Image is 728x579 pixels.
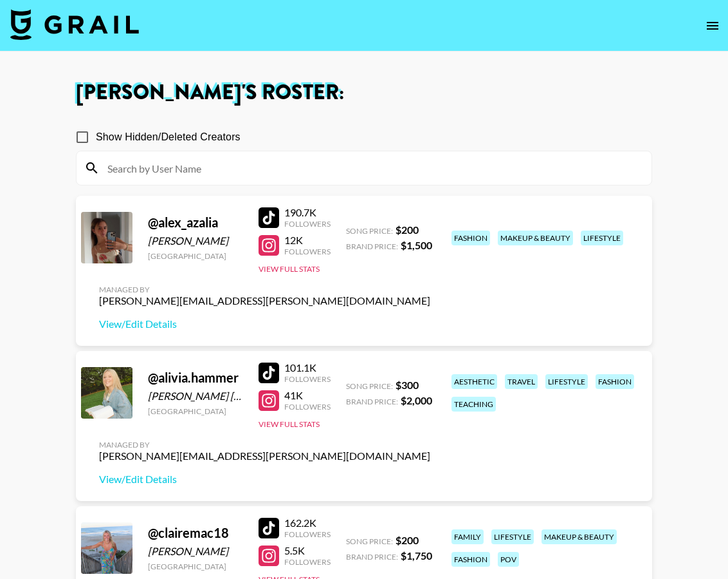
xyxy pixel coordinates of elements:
[99,473,430,486] a: View/Edit Details
[346,242,398,251] span: Brand Price:
[284,206,331,219] div: 190.7K
[498,552,519,567] div: pov
[284,389,331,402] div: 41K
[596,374,634,389] div: fashion
[284,219,331,229] div: Followers
[346,536,393,546] span: Song Price:
[545,374,588,389] div: lifestyle
[346,397,398,406] span: Brand Price:
[505,374,538,389] div: travel
[148,390,243,403] div: [PERSON_NAME] [PERSON_NAME]
[284,374,331,384] div: Followers
[148,545,243,558] div: [PERSON_NAME]
[148,370,243,386] div: @ alivia.hammer
[498,231,573,245] div: makeup & beauty
[259,419,320,429] button: View Full Stats
[259,264,320,274] button: View Full Stats
[99,294,430,307] div: [PERSON_NAME][EMAIL_ADDRESS][PERSON_NAME][DOMAIN_NAME]
[284,402,331,412] div: Followers
[100,158,644,178] input: Search by User Name
[284,361,331,374] div: 101.1K
[581,231,623,245] div: lifestyle
[346,381,393,391] span: Song Price:
[284,517,331,529] div: 162.2K
[401,394,432,406] strong: $ 2,000
[284,529,331,539] div: Followers
[99,440,430,450] div: Managed By
[346,226,393,236] span: Song Price:
[148,214,243,231] div: @ alex_azalia
[401,239,432,251] strong: $ 1,500
[96,129,241,145] span: Show Hidden/Deleted Creators
[451,529,484,544] div: family
[541,529,617,544] div: makeup & beauty
[284,544,331,557] div: 5.5K
[284,247,331,256] div: Followers
[284,234,331,247] div: 12K
[451,231,490,245] div: fashion
[451,552,490,567] div: fashion
[401,549,432,562] strong: $ 1,750
[148,234,243,247] div: [PERSON_NAME]
[148,562,243,571] div: [GEOGRAPHIC_DATA]
[284,557,331,567] div: Followers
[700,13,725,39] button: open drawer
[396,223,419,236] strong: $ 200
[396,534,419,546] strong: $ 200
[491,529,534,544] div: lifestyle
[99,450,430,462] div: [PERSON_NAME][EMAIL_ADDRESS][PERSON_NAME][DOMAIN_NAME]
[451,397,496,412] div: teaching
[148,525,243,541] div: @ clairemac18
[99,285,430,294] div: Managed By
[99,318,430,330] a: View/Edit Details
[10,9,139,40] img: Grail Talent
[76,82,652,103] h1: [PERSON_NAME] 's Roster:
[148,251,243,261] div: [GEOGRAPHIC_DATA]
[451,374,497,389] div: aesthetic
[148,406,243,416] div: [GEOGRAPHIC_DATA]
[346,552,398,562] span: Brand Price:
[396,379,419,391] strong: $ 300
